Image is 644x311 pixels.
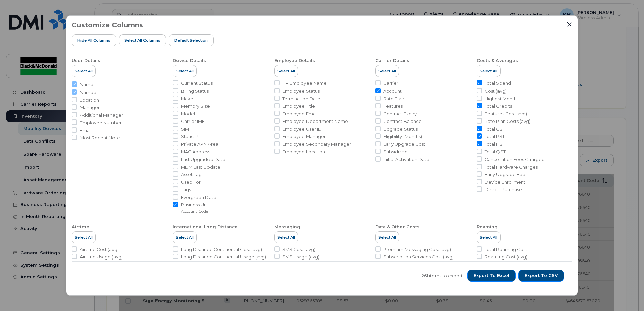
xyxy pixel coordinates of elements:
span: Employee Secondary Manager [282,141,351,147]
button: Select All [274,231,298,243]
span: MAC Address [181,149,210,155]
span: Early Upgrade Cost [383,141,425,147]
button: Close [566,21,572,27]
span: Most Recent Note [80,135,120,141]
button: Select All [173,231,197,243]
span: Early Upgrade Fees [485,171,527,178]
span: Airtime Cost (avg) [80,246,119,253]
span: Cost (avg) [485,88,507,94]
span: Select All [378,235,396,240]
span: Employee Title [282,103,315,109]
span: Used For [181,179,201,185]
span: Eligibility (Months) [383,133,422,140]
button: Export to Excel [467,270,516,282]
span: Memory Size [181,103,210,109]
span: Total Hardware Charges [485,164,538,170]
span: SIM [181,126,189,132]
span: Employee User ID [282,126,322,132]
span: Rate Plan [383,96,404,102]
span: Select All [480,68,497,74]
span: Email [80,127,92,134]
div: Roaming [477,224,498,230]
div: Costs & Averages [477,58,518,64]
span: HR Employee Name [282,80,327,87]
span: Total GST [485,126,505,132]
span: Total Credits [485,103,512,109]
span: Private APN Area [181,141,218,147]
span: Carrier IMEI [181,118,206,125]
span: Make [181,96,193,102]
span: Initial Activation Date [383,156,429,163]
span: Select All [75,235,93,240]
span: Subscription Services Cost (avg) [383,254,454,260]
button: Select all Columns [119,34,166,46]
span: Billing Status [181,88,209,94]
div: Airtime [72,224,89,230]
span: Total Spend [485,80,511,87]
span: Employee Email [282,111,318,117]
span: Long Distance Continental Cost (avg) [181,246,262,253]
span: Rate Plan Costs (avg) [485,118,530,125]
span: Contract Balance [383,118,422,125]
span: Total PST [485,133,505,140]
button: Select All [375,65,399,77]
div: Data & Other Costs [375,224,420,230]
span: Select All [277,235,295,240]
span: Carrier [383,80,398,87]
span: Current Status [181,80,213,87]
div: User Details [72,58,100,64]
div: Messaging [274,224,300,230]
div: Employee Details [274,58,315,64]
span: Number [80,89,98,96]
span: Select All [176,68,194,74]
span: Last Upgraded Date [181,156,225,163]
span: Airtime Usage (avg) [80,254,123,260]
span: Employee Department Name [282,118,348,125]
span: Termination Date [282,96,320,102]
span: Hide All Columns [77,38,110,43]
span: Select All [378,68,396,74]
span: Select All [480,235,497,240]
button: Select All [477,231,501,243]
span: Contract Expiry [383,111,417,117]
span: Employee Manager [282,133,326,140]
span: Tags [181,186,191,193]
span: Manager [80,104,100,111]
span: Total HST [485,141,505,147]
h3: Customize Columns [72,21,143,29]
button: Select All [173,65,197,77]
span: Total QST [485,149,506,155]
span: Export to CSV [525,273,558,279]
span: Select All [277,68,295,74]
div: Device Details [173,58,206,64]
span: Device Enrollment [485,179,525,185]
span: Model [181,111,195,117]
span: Employee Number [80,119,122,126]
span: 261 items to export [422,273,463,279]
span: Evergreen Date [181,194,216,201]
span: Select All [176,235,194,240]
button: Select All [274,65,298,77]
span: Select all Columns [124,38,160,43]
button: Select All [375,231,399,243]
span: MDM Last Update [181,164,220,170]
span: SMS Cost (avg) [282,246,315,253]
button: Default Selection [169,34,214,46]
span: Highest Month [485,96,517,102]
span: Asset Tag [181,171,202,178]
span: Location [80,97,99,103]
span: Select All [75,68,93,74]
div: Carrier Details [375,58,409,64]
button: Export to CSV [518,270,564,282]
button: Select All [72,231,96,243]
small: Account Code [181,209,208,214]
span: Upgrade Status [383,126,418,132]
span: Default Selection [174,38,208,43]
div: International Long Distance [173,224,238,230]
span: Features Cost (avg) [485,111,527,117]
button: Select All [72,65,96,77]
span: Subsidized [383,149,408,155]
span: Features [383,103,403,109]
span: Device Purchase [485,186,522,193]
span: Premium Messaging Cost (avg) [383,246,451,253]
